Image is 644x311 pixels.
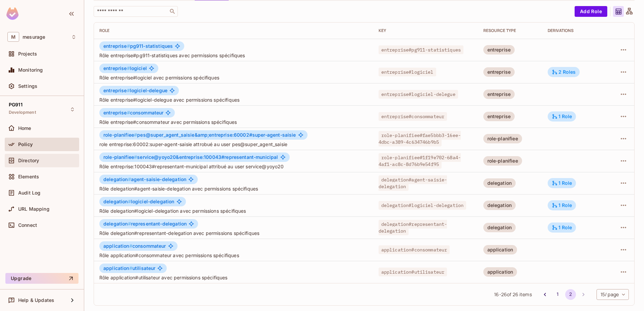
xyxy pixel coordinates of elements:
span: PG911 [9,102,23,107]
span: logiciel-delegue [103,88,167,93]
span: Settings [18,83,37,89]
span: logiciel [103,66,147,71]
span: delegation#agent-saisie-delegation [379,175,447,191]
span: Directory [18,158,39,163]
span: logiciel-delegation [103,199,174,204]
span: # [128,199,131,204]
div: 1 Role [552,224,572,231]
span: pes@super_agent_saisie&amp;entreprise:60002#super-agent-saisie [103,132,296,138]
div: 15 / page [597,289,629,300]
div: entreprise [483,112,515,121]
span: entreprise#logiciel-delegue [379,90,458,99]
button: Go to page 1 [552,289,563,300]
div: entreprise [483,45,515,55]
span: application [103,243,132,249]
div: entreprise [483,90,515,99]
span: Rôle entreprise:100043#representant-municipal attribué au user service@yoyo20 [99,163,368,170]
img: SReyMgAAAABJRU5ErkJggg== [6,7,19,20]
span: Rôle entreprise#logiciel-delegue avec permissions spécifiques [99,97,368,103]
span: entreprise [103,43,130,49]
button: page 2 [565,289,576,300]
button: Go to previous page [540,289,550,300]
span: Rôle delegation#representant-delegation avec permissions spécifiques [99,230,368,236]
div: role-planifiee [483,156,522,166]
span: Policy [18,142,33,147]
span: role-planifiee#1f19e702-68a4-4af1-ac8c-8d76b9e54f95 [379,153,461,169]
span: Workspace: mesurage [23,34,45,40]
div: delegation [483,201,516,210]
span: M [7,32,19,42]
span: agent-saisie-delegation [103,177,186,182]
span: # [127,110,130,115]
span: # [127,88,130,93]
div: application [483,267,517,277]
span: consommateur [103,243,166,249]
span: # [127,43,130,49]
span: service@yoyo20&entreprise:100043#representant-municipal [103,154,278,160]
span: Elements [18,174,39,179]
span: application [103,265,132,271]
span: role-planifiee [103,154,137,160]
span: # [127,65,130,71]
div: Key [379,28,473,33]
span: # [128,221,131,227]
span: role-planifiee [103,132,137,138]
span: Rôle entreprise#logiciel avec permissions spécifiques [99,74,368,81]
span: Rôle application#utilisateur avec permissions spécifiques [99,274,368,281]
span: Rôle application#consommateur avec permissions spécifiques [99,252,368,258]
span: # [129,265,132,271]
div: RESOURCE TYPE [483,28,537,33]
div: 1 Role [552,113,572,119]
div: entreprise [483,67,515,77]
span: entreprise [103,88,130,93]
span: # [128,176,131,182]
span: # [129,243,132,249]
div: 2 Roles [552,69,576,75]
span: application#consommateur [379,245,450,254]
span: role entreprise:60002:super-agent-saisie attrobué au user pes@super_agent_saisie [99,141,368,147]
span: # [134,154,137,160]
span: entreprise#logiciel [379,68,436,76]
span: utilisateur [103,266,155,271]
span: delegation#logiciel-delegation [379,201,466,210]
span: Help & Updates [18,298,54,303]
span: delegation#representant-delegation [379,220,447,235]
span: role-planifiee#fae5bbb3-16ee-4dbc-a389-4c634746b9b5 [379,131,461,146]
div: 1 Role [552,202,572,208]
span: entreprise#consommateur [379,112,447,121]
span: # [134,132,137,138]
span: delegation [103,199,131,204]
button: Add Role [575,6,607,17]
span: 16 - 26 of 26 items [494,291,532,298]
span: pg911-statistiques [103,43,173,49]
span: delegation [103,176,131,182]
button: Upgrade [5,273,78,284]
span: Connect [18,222,37,228]
span: application#utilisateur [379,268,447,276]
span: Projects [18,51,37,57]
div: 1 Role [552,180,572,186]
div: application [483,245,517,254]
span: Monitoring [18,67,43,73]
span: Rôle delegation#agent-saisie-delegation avec permissions spécifiques [99,185,368,192]
div: Role [99,28,368,33]
span: Rôle delegation#logiciel-delegation avec permissions spécifiques [99,208,368,214]
div: role-planifiee [483,134,522,143]
span: consommateur [103,110,163,115]
div: delegation [483,178,516,188]
span: entreprise#pg911-statistiques [379,45,463,54]
span: entreprise [103,65,130,71]
span: Audit Log [18,190,40,196]
nav: pagination navigation [539,289,590,300]
span: delegation [103,221,131,227]
span: Home [18,126,31,131]
span: representant-delegation [103,221,187,227]
div: delegation [483,223,516,232]
span: URL Mapping [18,206,50,212]
span: entreprise [103,110,130,115]
div: Derivations [548,28,601,33]
span: Rôle entreprise#consommateur avec permissions spécifiques [99,119,368,125]
span: Rôle entreprise#pg911-statistiques avec permissions spécifiques [99,52,368,59]
span: Development [9,110,36,115]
